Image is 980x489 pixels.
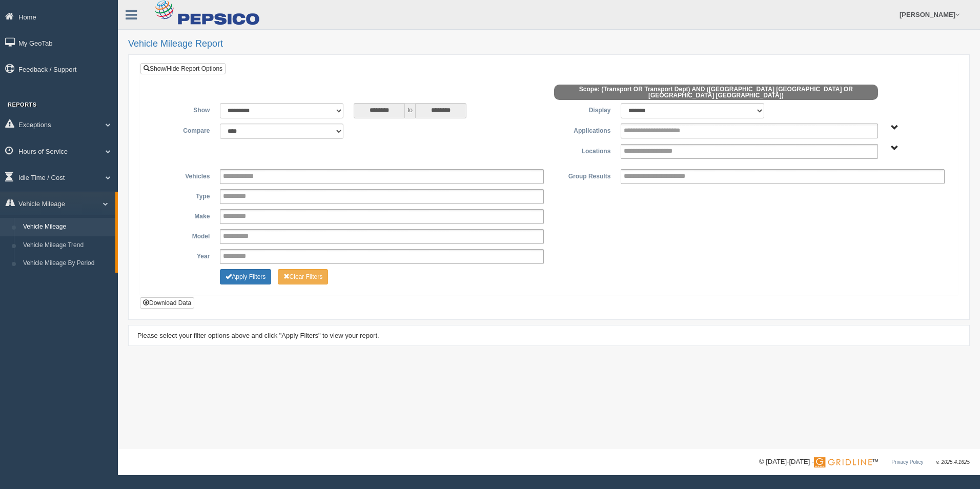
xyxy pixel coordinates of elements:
[148,229,215,241] label: Model
[549,144,616,156] label: Locations
[140,297,194,309] button: Download Data
[759,457,970,467] div: © [DATE]-[DATE] - ™
[18,254,115,273] a: Vehicle Mileage By Period
[128,39,970,49] h2: Vehicle Mileage Report
[18,236,115,255] a: Vehicle Mileage Trend
[140,63,226,74] a: Show/Hide Report Options
[549,103,616,115] label: Display
[148,249,215,261] label: Year
[278,269,329,284] button: Change Filter Options
[148,169,215,181] label: Vehicles
[554,85,878,100] span: Scope: (Transport OR Transport Dept) AND ([GEOGRAPHIC_DATA] [GEOGRAPHIC_DATA] OR [GEOGRAPHIC_DATA...
[549,124,616,136] label: Applications
[148,209,215,221] label: Make
[148,189,215,201] label: Type
[936,459,970,465] span: v. 2025.4.1625
[405,103,415,118] span: to
[148,124,215,136] label: Compare
[549,169,616,181] label: Group Results
[891,459,923,465] a: Privacy Policy
[814,457,872,467] img: Gridline
[148,103,215,115] label: Show
[18,218,115,236] a: Vehicle Mileage
[137,332,379,339] span: Please select your filter options above and click "Apply Filters" to view your report.
[220,269,271,284] button: Change Filter Options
